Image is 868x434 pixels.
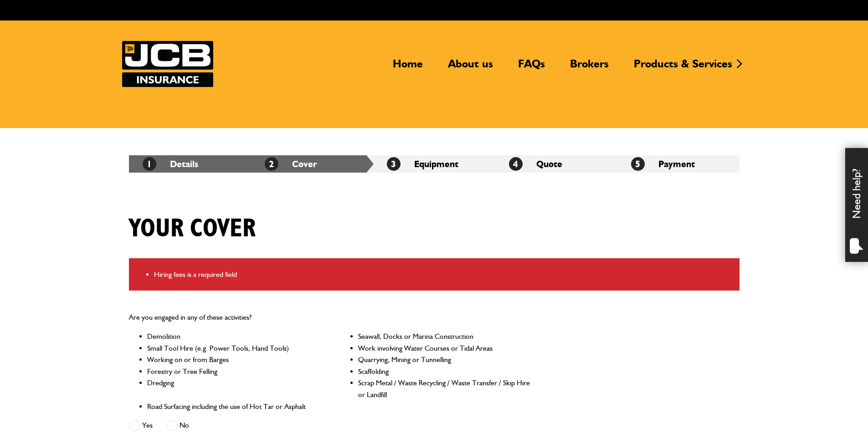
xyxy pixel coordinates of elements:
li: Small Tool Hire (e.g. Power Tools, Hand Tools) [147,342,320,354]
img: JCB Insurance Services logo [122,41,213,87]
label: Yes [129,420,153,431]
span: 5 [631,157,645,171]
li: Dredging [147,377,320,400]
span: 3 [387,157,401,171]
li: Seawall, Docks or Marina Construction [358,331,531,342]
a: Brokers [563,57,616,78]
li: Hiring fees is a required field [154,269,733,281]
h1: Your cover [129,214,256,244]
div: Need help? [845,148,868,262]
span: 1 [143,157,156,171]
li: Quote [495,155,617,173]
li: Scrap Metal / Waste Recycling / Waste Transfer / Skip Hire or Landfill [358,377,531,400]
span: 4 [509,157,523,171]
li: Payment [617,155,740,173]
li: Scaffolding [358,366,531,378]
a: FAQs [511,57,552,78]
a: Home [386,57,430,78]
span: 2 [265,157,278,171]
li: Work involving Water Courses or Tidal Areas [358,342,531,354]
a: About us [441,57,500,78]
a: JCB Insurance Services [122,41,213,87]
li: Quarrying, Mining or Tunnelling [358,354,531,366]
li: Working on or from Barges [147,354,320,366]
p: Are you engaged in any of these activities? [129,311,531,323]
li: Demolition [147,331,320,342]
li: Equipment [373,155,495,173]
li: Cover [251,155,373,173]
a: Products & Services [627,57,739,78]
li: Road Surfacing including the use of Hot Tar or Asphalt [147,401,320,413]
label: No [166,420,189,431]
a: 1Details [143,158,198,169]
li: Forestry or Tree Felling [147,366,320,378]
